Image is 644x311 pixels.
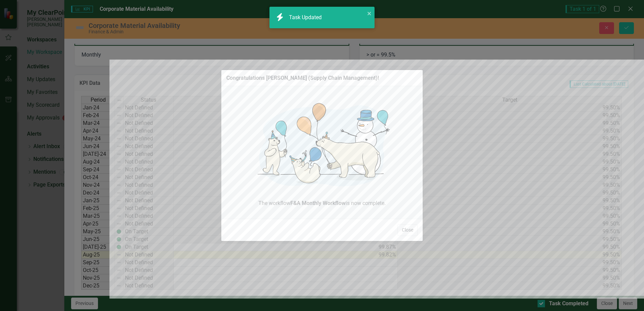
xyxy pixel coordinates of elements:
div: Congratulations [PERSON_NAME] (Supply Chain Management)! [226,75,379,81]
button: Close [397,224,418,236]
strong: F&A Monthly Workflow [290,200,346,206]
img: Congratulations [246,91,398,199]
div: Task Updated [289,14,323,22]
span: The workflow is now complete. [226,200,418,207]
button: close [367,9,372,17]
